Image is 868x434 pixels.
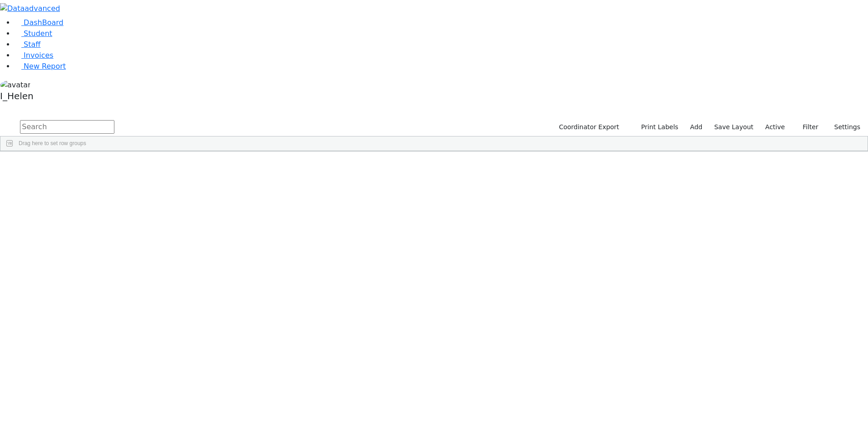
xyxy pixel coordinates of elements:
[15,18,64,27] a: DashBoard
[19,140,86,146] span: Drag here to set row groups
[553,120,623,134] button: Coordinator Export
[15,40,40,49] a: Staff
[823,120,864,134] button: Settings
[15,51,54,60] a: Invoices
[24,62,66,71] span: New Report
[24,29,52,38] span: Student
[686,120,706,134] a: Add
[24,51,54,60] span: Invoices
[15,29,52,38] a: Student
[631,120,682,134] button: Print Labels
[24,18,64,27] span: DashBoard
[791,120,823,134] button: Filter
[20,120,114,134] input: Search
[15,62,66,71] a: New Report
[24,40,40,49] span: Staff
[710,120,757,134] button: Save Layout
[761,120,789,134] label: Active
